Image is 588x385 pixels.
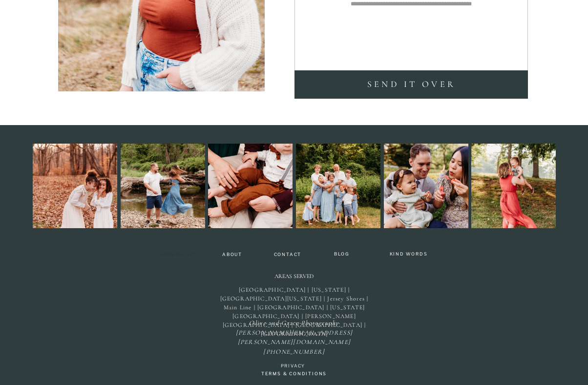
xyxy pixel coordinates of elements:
a: Kind Words [385,252,432,258]
i: Olive and Grace Photography [PERSON_NAME][EMAIL_ADDRESS][PERSON_NAME][DOMAIN_NAME] [PHONE_NUMBER] [236,319,353,356]
a: TERMS & CONDITIONS [253,370,335,379]
a: SEND it over [297,77,526,92]
a: BLOG [330,252,354,259]
a: Contact [270,252,305,258]
a: About [218,252,247,258]
p: [GEOGRAPHIC_DATA] | [US_STATE] | [GEOGRAPHIC_DATA][US_STATE] | Jersey Shores | Main Line | [GEOGR... [215,285,374,315]
a: Experience [156,252,202,259]
h2: Areas Served [269,273,319,282]
a: Privacy [275,363,311,369]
